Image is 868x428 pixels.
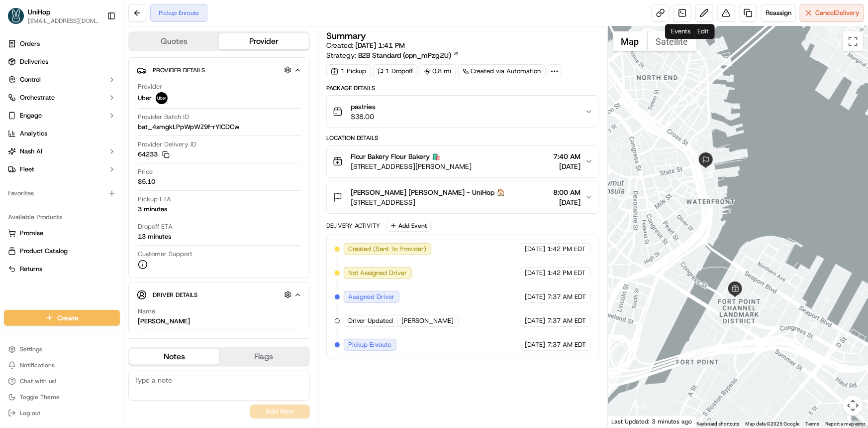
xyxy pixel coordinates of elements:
[4,358,120,372] button: Notifications
[525,340,546,349] span: [DATE]
[8,265,116,274] a: Returns
[4,72,120,88] button: Control
[138,82,162,91] span: Provider
[10,145,26,161] img: Grace Nketiah
[4,143,120,159] button: Nash AI
[138,307,155,316] span: Name
[373,64,418,78] div: 1 Dropoff
[20,247,68,256] span: Product Catalog
[348,245,427,254] span: Created (Sent To Provider)
[10,224,18,232] div: 📗
[358,50,452,60] span: B2B Standard (opn_mPzg2U)
[138,113,189,122] span: Provider Batch ID
[169,98,181,110] button: Start new chat
[843,31,863,51] button: Toggle fullscreen view
[800,4,864,22] button: CancelDelivery
[138,140,196,149] span: Provider Delivery ID
[548,292,586,301] span: 7:37 AM EDT
[548,316,586,325] span: 7:37 AM EDT
[4,209,120,225] div: Available Products
[4,374,120,388] button: Chat with us!
[648,31,697,51] button: Show satellite imagery
[554,161,581,171] span: [DATE]
[8,8,24,24] img: UniHop
[351,112,376,122] span: $38.00
[84,224,92,232] div: 💻
[28,17,99,25] button: [EMAIL_ADDRESS][DOMAIN_NAME]
[4,126,120,142] a: Analytics
[327,96,599,128] button: pastries$38.00
[4,225,120,241] button: Promise
[20,111,42,120] span: Engage
[348,269,407,278] span: Not Assigned Driver
[138,177,155,186] span: $5.10
[825,421,865,427] a: Report a map error
[137,62,301,78] button: Provider Details
[83,154,86,162] span: •
[20,155,28,163] img: 1736555255976-a54dd68f-1ca7-489b-9aae-adbdc363a1c4
[57,313,79,323] span: Create
[138,250,193,259] span: Customer Support
[45,105,137,113] div: We're available if you need us!
[525,292,546,301] span: [DATE]
[613,31,648,51] button: Show street map
[4,261,120,277] button: Returns
[326,64,371,78] div: 1 Pickup
[4,310,120,326] button: Create
[4,243,120,259] button: Product Catalog
[420,64,456,78] div: 0.8 mi
[20,75,41,84] span: Control
[26,64,179,75] input: Got a question? Start typing here...
[355,41,405,50] span: [DATE] 1:41 PM
[402,316,454,325] span: [PERSON_NAME]
[10,172,26,191] img: Wisdom Oko
[156,92,168,104] img: uber-new-logo.jpeg
[20,182,28,190] img: 1736555255976-a54dd68f-1ca7-489b-9aae-adbdc363a1c4
[525,316,546,325] span: [DATE]
[4,406,120,420] button: Log out
[610,415,643,428] a: Open this area in Google Maps (opens a new window)
[88,154,108,162] span: [DATE]
[99,247,120,255] span: Pylon
[113,181,134,189] span: [DATE]
[665,24,696,39] div: Events
[153,66,205,74] span: Provider Details
[4,36,120,52] a: Orders
[351,151,441,161] span: Flour Bakery Flour Bakery 🛍️
[4,185,120,201] div: Favorites
[554,197,581,207] span: [DATE]
[138,150,170,159] button: 64233
[219,349,308,365] button: Flags
[45,95,163,105] div: Start new chat
[28,7,50,17] button: UniHop
[138,167,153,176] span: Price
[21,95,39,113] img: 4920774857489_3d7f54699973ba98c624_72.jpg
[20,393,60,401] span: Toggle Theme
[351,197,505,207] span: [STREET_ADDRESS]
[326,222,381,230] div: Delivery Activity
[4,342,120,356] button: Settings
[108,181,111,189] span: •
[348,292,395,301] span: Assigned Driver
[129,349,219,365] button: Notes
[31,181,106,189] span: Wisdom [PERSON_NAME]
[153,291,197,299] span: Driver Details
[327,181,599,213] button: [PERSON_NAME] [PERSON_NAME] - UniHop 🏠[STREET_ADDRESS]8:00 AM[DATE]
[525,269,546,278] span: [DATE]
[138,123,239,132] span: bat_4smgkLPpWpWZ9f-rYICDCw
[138,232,171,241] div: 13 minutes
[4,90,120,106] button: Orchestrate
[138,222,173,231] span: Dropoff ETA
[548,340,586,349] span: 7:37 AM EDT
[554,151,581,161] span: 7:40 AM
[358,50,459,60] a: B2B Standard (opn_mPzg2U)
[4,4,103,28] button: UniHopUniHop[EMAIL_ADDRESS][DOMAIN_NAME]
[94,223,160,233] span: API Documentation
[219,33,308,49] button: Provider
[458,64,546,78] div: Created via Automation
[20,165,34,174] span: Fleet
[20,409,40,417] span: Log out
[805,421,819,427] a: Terms (opens in new tab)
